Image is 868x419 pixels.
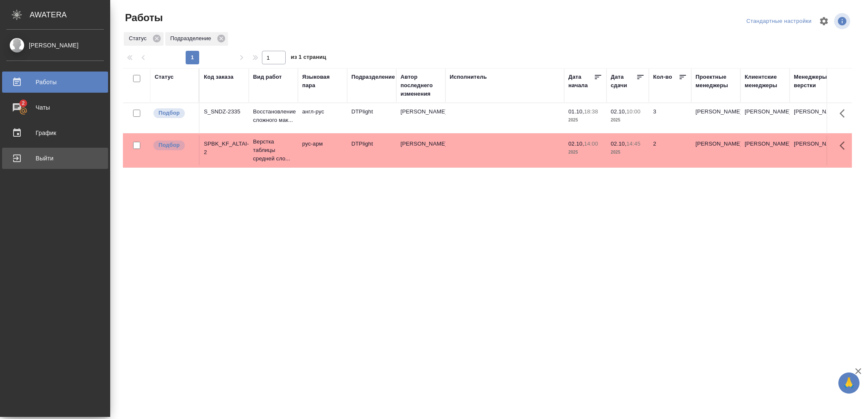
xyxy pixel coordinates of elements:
td: [PERSON_NAME] [740,103,790,133]
a: График [2,122,108,143]
span: 🙏 [842,374,856,392]
div: Чаты [6,101,104,114]
p: 10:00 [626,108,640,115]
div: Работы [6,76,104,88]
div: S_SNDZ-2335 [204,108,245,116]
td: англ-рус [298,103,347,133]
td: [PERSON_NAME] [396,135,445,165]
button: Здесь прячутся важные кнопки [835,135,855,156]
p: Восстановление сложного мак... [253,108,294,124]
p: Верстка таблицы средней сло... [253,138,294,163]
p: 2025 [568,148,602,157]
td: DTPlight [347,103,396,133]
div: Выйти [6,152,104,165]
div: split button [744,15,814,28]
div: Клиентские менеджеры [745,73,785,90]
div: [PERSON_NAME] [6,41,104,50]
a: 2Чаты [2,97,108,118]
div: Дата начала [568,73,594,90]
p: 14:00 [584,141,598,147]
div: SPBK_KF_ALTAI-2 [204,140,245,157]
span: Работы [123,11,163,25]
button: 🙏 [838,372,860,394]
span: 2 [17,99,30,108]
p: Статус [129,34,150,43]
td: [PERSON_NAME] [691,103,740,133]
div: Код заказа [204,73,234,81]
div: Подразделение [165,32,228,46]
div: Языковая пара [302,73,343,90]
div: График [6,127,104,139]
div: Менеджеры верстки [794,73,835,90]
span: Настроить таблицу [814,11,834,31]
span: Посмотреть информацию [834,13,852,29]
div: Исполнитель [450,73,487,81]
button: Здесь прячутся важные кнопки [835,103,855,124]
p: Подбор [159,141,180,149]
div: Статус [124,32,164,46]
td: 3 [649,103,691,133]
p: 02.10, [611,141,626,147]
td: [PERSON_NAME] [740,135,790,165]
p: [PERSON_NAME] [794,108,835,116]
div: Автор последнего изменения [401,73,441,98]
p: 2025 [611,116,645,124]
p: 14:45 [626,141,640,147]
div: Статус [155,73,174,81]
p: Подбор [159,109,180,117]
p: 2025 [611,148,645,157]
p: [PERSON_NAME] [794,140,835,148]
td: DTPlight [347,135,396,165]
p: 02.10, [568,141,584,147]
div: Подразделение [351,73,395,81]
a: Выйти [2,148,108,169]
p: Подразделение [170,34,214,43]
td: [PERSON_NAME] [691,135,740,165]
p: 01.10, [568,108,584,115]
p: 18:38 [584,108,598,115]
a: Работы [2,72,108,93]
div: AWATERA [30,6,110,23]
div: Можно подбирать исполнителей [153,140,195,151]
div: Проектные менеджеры [696,73,736,90]
p: 02.10, [611,108,626,115]
div: Кол-во [653,73,672,81]
div: Дата сдачи [611,73,636,90]
td: [PERSON_NAME] [396,103,445,133]
div: Можно подбирать исполнителей [153,108,195,119]
p: 2025 [568,116,602,124]
td: рус-арм [298,135,347,165]
td: 2 [649,135,691,165]
div: Вид работ [253,73,282,81]
span: из 1 страниц [291,52,326,64]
